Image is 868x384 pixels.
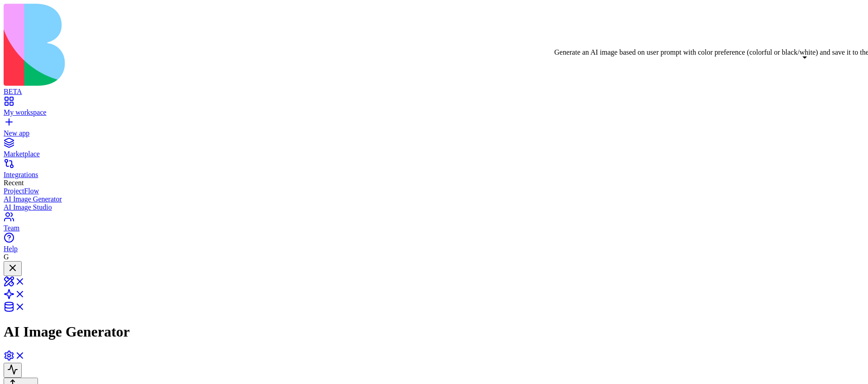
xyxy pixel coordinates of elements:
div: BETA [4,88,864,96]
a: Help [4,237,864,253]
a: My workspace [4,100,864,117]
a: Integrations [4,163,864,179]
a: AI Image Generator [4,195,864,203]
div: Integrations [4,171,864,179]
span: Recent [4,179,24,187]
a: Marketplace [4,142,864,158]
span: G [4,253,9,261]
div: Team [4,224,864,232]
div: Marketplace [4,150,864,158]
a: New app [4,121,864,137]
a: BETA [4,80,864,96]
div: New app [4,129,864,137]
div: Help [4,245,864,253]
div: My workspace [4,108,864,117]
a: Team [4,216,864,232]
img: logo [4,4,367,86]
a: ProjectFlow [4,187,864,195]
h1: AI Image Generator [4,323,864,340]
a: AI Image Studio [4,203,864,211]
